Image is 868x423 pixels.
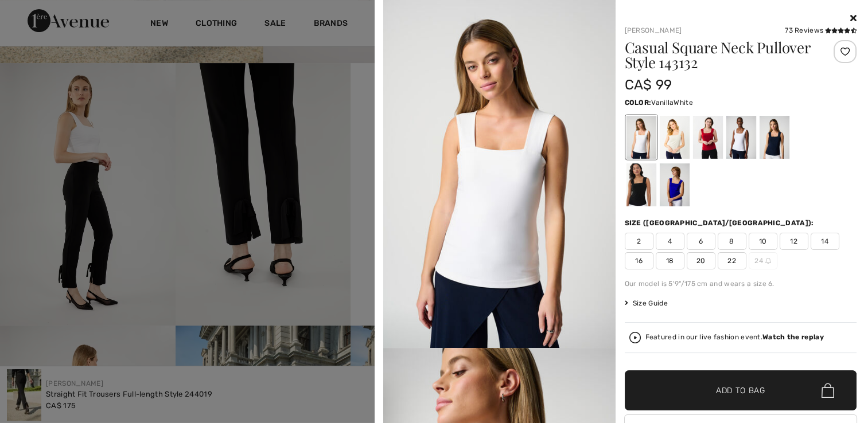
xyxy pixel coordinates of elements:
[625,40,818,70] h1: Casual Square Neck Pullover Style 143132
[656,233,684,250] span: 4
[749,252,777,269] span: 24
[692,116,722,159] div: Radiant red
[716,385,765,397] span: Add to Bag
[785,25,857,36] div: 73 Reviews
[726,116,756,159] div: White
[625,99,652,107] span: Color:
[629,332,641,343] img: Watch the replay
[765,258,771,264] img: ring-m.svg
[625,218,816,228] div: Size ([GEOGRAPHIC_DATA]/[GEOGRAPHIC_DATA]):
[749,233,777,250] span: 10
[626,163,656,206] div: Black
[822,383,834,398] img: Bag.svg
[625,298,668,308] span: Size Guide
[659,116,689,159] div: Moonstone
[651,99,674,107] span: Vanilla
[674,99,693,107] span: White
[687,233,715,250] span: 6
[625,252,653,269] span: 16
[625,26,682,34] a: [PERSON_NAME]
[780,233,808,250] span: 12
[759,116,789,159] div: Midnight Blue 40
[625,370,857,410] button: Add to Bag
[762,333,824,341] strong: Watch the replay
[625,279,857,289] div: Our model is 5'9"/175 cm and wears a size 6.
[659,163,689,206] div: Royal Sapphire 163
[656,252,684,269] span: 18
[811,233,839,250] span: 14
[718,233,746,250] span: 8
[625,233,653,250] span: 2
[645,334,824,341] div: Featured in our live fashion event.
[687,252,715,269] span: 20
[718,252,746,269] span: 22
[625,77,672,93] span: CA$ 99
[626,116,656,159] div: Vanilla
[26,8,49,18] span: Help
